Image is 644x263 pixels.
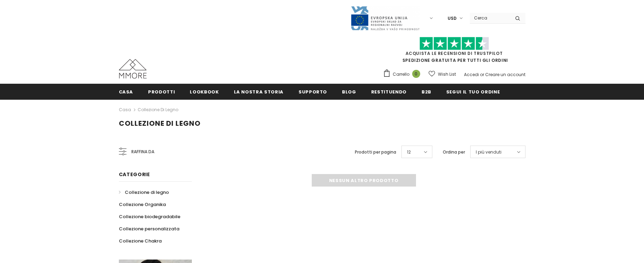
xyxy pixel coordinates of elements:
span: Lookbook [190,89,219,95]
span: 12 [407,149,411,156]
a: Collezione biodegradabile [119,211,180,223]
span: Collezione Chakra [119,238,162,244]
span: B2B [422,89,431,95]
span: I più venduti [476,149,502,156]
a: Accedi [464,72,479,77]
span: supporto [299,89,327,95]
a: Collezione di legno [119,186,169,198]
span: Prodotti [148,89,175,95]
span: Segui il tuo ordine [446,89,500,95]
span: SPEDIZIONE GRATUITA PER TUTTI GLI ORDINI [383,40,525,63]
a: La nostra storia [234,84,284,99]
a: Restituendo [371,84,407,99]
a: Collezione di legno [138,107,178,113]
a: Segui il tuo ordine [446,84,500,99]
a: Collezione personalizzata [119,223,179,235]
a: Carrello 0 [383,69,424,80]
span: 0 [412,70,420,78]
span: Categorie [119,171,150,178]
a: Collezione Chakra [119,235,162,247]
a: B2B [422,84,431,99]
span: Wish List [438,71,456,78]
span: Carrello [393,71,409,78]
span: Collezione di legno [125,189,169,196]
a: Casa [119,84,133,99]
span: Collezione biodegradabile [119,213,180,220]
span: Collezione Organika [119,201,166,208]
span: La nostra storia [234,89,284,95]
input: Search Site [470,13,510,23]
span: or [480,72,484,77]
a: supporto [299,84,327,99]
span: Raffina da [131,148,154,156]
img: Casi MMORE [119,59,147,79]
img: Javni Razpis [350,6,420,31]
a: Javni Razpis [350,15,420,21]
a: Casa [119,106,131,114]
a: Lookbook [190,84,219,99]
label: Prodotti per pagina [355,149,396,156]
span: USD [448,15,457,22]
a: Blog [342,84,356,99]
span: Collezione di legno [119,118,201,128]
span: Casa [119,89,133,95]
span: Blog [342,89,356,95]
a: Wish List [429,68,456,80]
a: Collezione Organika [119,198,166,211]
a: Creare un account [485,72,525,77]
span: Collezione personalizzata [119,225,179,232]
a: Prodotti [148,84,175,99]
label: Ordina per [443,149,465,156]
span: Restituendo [371,89,407,95]
a: Acquista le recensioni di TrustPilot [406,50,503,56]
img: Fidati di Pilot Stars [419,37,489,50]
